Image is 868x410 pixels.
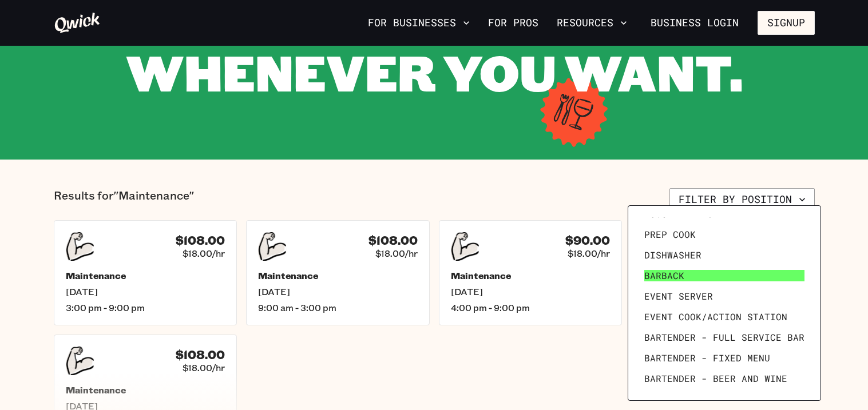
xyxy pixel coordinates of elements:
[644,290,713,302] span: Event Server
[644,229,696,240] span: Prep Cook
[644,373,787,384] span: Bartender - Beer and Wine
[644,270,684,281] span: Barback
[644,249,701,261] span: Dishwasher
[644,332,804,343] span: Bartender - Full Service Bar
[644,352,770,364] span: Bartender - Fixed Menu
[644,311,787,323] span: Event Cook/Action Station
[640,217,809,389] ul: Filter by position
